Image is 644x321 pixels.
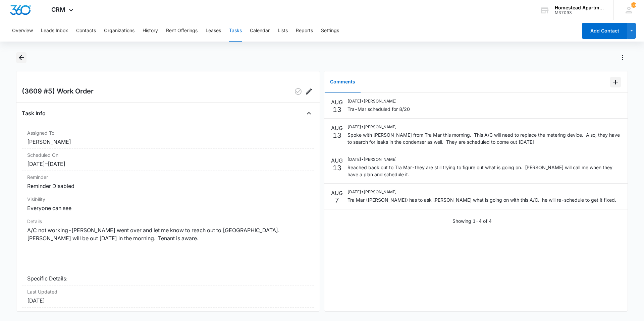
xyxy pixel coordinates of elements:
[631,2,636,8] div: notifications count
[22,215,314,285] div: DetailsA/C not working-[PERSON_NAME] went over and let me know to reach out to [GEOGRAPHIC_DATA]....
[27,288,309,295] dt: Last Updated
[617,52,628,63] button: Actions
[555,5,604,10] div: account name
[166,20,198,42] button: Rent Offerings
[27,182,309,190] dd: Reminder Disabled
[27,196,309,203] dt: Visibility
[331,98,343,106] p: AUG
[27,160,309,168] dd: [DATE] – [DATE]
[331,156,343,165] p: AUG
[331,124,343,132] p: AUG
[347,106,410,113] p: Tra-Mar scheduled for 8/20
[27,310,309,317] dt: Created On
[143,20,158,42] button: History
[27,138,309,146] dd: [PERSON_NAME]
[27,226,309,282] dd: A/C not working-[PERSON_NAME] went over and let me know to reach out to [GEOGRAPHIC_DATA]. [PERSO...
[22,127,314,149] div: Assigned To[PERSON_NAME]
[555,10,604,15] div: account id
[347,196,616,203] p: Tra Mar ([PERSON_NAME]) has to ask [PERSON_NAME] what is going on with this A/C. he will re-sched...
[325,72,361,92] button: Comments
[27,204,309,212] dd: Everyone can see
[333,132,341,139] p: 13
[206,20,221,42] button: Leases
[304,86,314,97] button: Edit
[335,197,339,204] p: 7
[582,23,627,39] button: Add Contact
[304,108,314,119] button: Close
[27,218,309,225] dt: Details
[16,52,26,63] button: Back
[12,20,33,42] button: Overview
[333,165,341,171] p: 13
[51,6,65,13] span: CRM
[333,106,341,113] p: 13
[22,86,94,97] h2: (3609 #5) Work Order
[22,109,46,117] h4: Task Info
[278,20,288,42] button: Lists
[104,20,135,42] button: Organizations
[347,156,621,163] p: [DATE] • [PERSON_NAME]
[27,129,309,136] dt: Assigned To
[22,149,314,171] div: Scheduled On[DATE]–[DATE]
[22,193,314,215] div: VisibilityEveryone can see
[347,98,410,104] p: [DATE] • [PERSON_NAME]
[347,124,621,130] p: [DATE] • [PERSON_NAME]
[22,171,314,193] div: ReminderReminder Disabled
[347,189,616,195] p: [DATE] • [PERSON_NAME]
[250,20,270,42] button: Calendar
[331,189,343,197] p: AUG
[347,131,621,145] p: Spoke with [PERSON_NAME] from Tra Mar this morning. This A/C will need to replace the metering de...
[27,151,309,158] dt: Scheduled On
[76,20,96,42] button: Contacts
[296,20,313,42] button: Reports
[27,297,309,305] dd: [DATE]
[22,285,314,308] div: Last Updated[DATE]
[321,20,339,42] button: Settings
[41,20,68,42] button: Leads Inbox
[347,164,621,178] p: Reached back out to Tra Mar-they are still trying to figure out what is going on. [PERSON_NAME] w...
[631,2,636,8] span: 83
[229,20,242,42] button: Tasks
[27,174,309,181] dt: Reminder
[452,217,492,224] p: Showing 1-4 of 4
[610,77,621,87] button: Add Comment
